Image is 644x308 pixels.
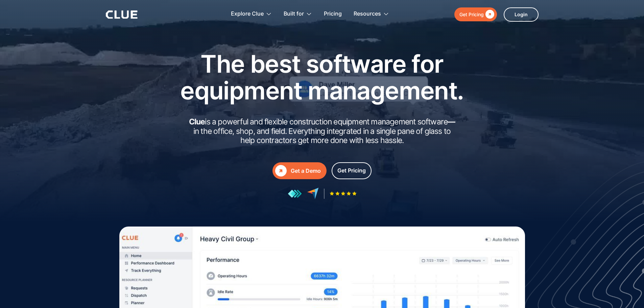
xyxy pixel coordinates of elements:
[307,188,319,199] img: reviews at capterra
[354,3,381,25] div: Resources
[330,191,357,196] img: Five-star rating icon
[272,162,327,179] a: Get a Demo
[354,3,389,25] div: Resources
[288,189,302,198] img: reviews at getapp
[275,165,287,176] div: 
[448,117,455,126] strong: —
[504,7,539,22] a: Login
[459,10,484,19] div: Get Pricing
[337,166,366,175] div: Get Pricing
[187,117,457,145] h2: is a powerful and flexible construction equipment management software in the office, shop, and fi...
[454,7,497,21] a: Get Pricing
[284,3,304,25] div: Built for
[231,3,264,25] div: Explore Clue
[231,3,272,25] div: Explore Clue
[189,117,205,126] strong: Clue
[324,3,342,25] a: Pricing
[484,10,494,19] div: 
[170,50,474,104] h1: The best software for equipment management.
[291,167,321,175] div: Get a Demo
[284,3,312,25] div: Built for
[332,162,372,179] a: Get Pricing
